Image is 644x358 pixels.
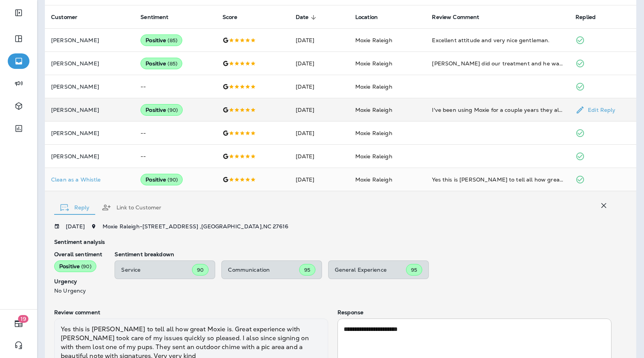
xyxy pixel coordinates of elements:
[54,309,328,315] p: Review comment
[575,14,606,21] span: Replied
[337,309,611,315] p: Response
[432,36,563,44] div: Excellent attitude and very nice gentleman.
[223,14,238,21] span: Score
[103,223,288,230] span: Moxie Raleigh - [STREET_ADDRESS] , [GEOGRAPHIC_DATA] , NC 27616
[355,153,392,160] span: Moxie Raleigh
[289,168,349,191] td: [DATE]
[54,239,611,245] p: Sentiment analysis
[134,75,216,98] td: --
[432,176,563,183] div: Yes this is Dora to tell all how great Moxie is. Great experience with moxie took care of my issu...
[140,34,182,46] div: Positive
[51,130,128,136] p: [PERSON_NAME]
[168,37,177,44] span: ( 85 )
[168,107,178,113] span: ( 90 )
[296,14,319,21] span: Date
[51,84,128,90] p: [PERSON_NAME]
[355,37,392,44] span: Moxie Raleigh
[289,145,349,168] td: [DATE]
[140,104,183,116] div: Positive
[575,14,596,21] span: Replied
[355,60,392,67] span: Moxie Raleigh
[289,75,349,98] td: [DATE]
[304,267,310,273] span: 95
[296,14,309,21] span: Date
[411,267,417,273] span: 95
[228,267,299,273] p: Communication
[432,106,563,114] div: I've been using Moxie for a couple years they always do a great job. Price is reasonable compared...
[140,58,182,69] div: Positive
[197,267,204,273] span: 90
[289,98,349,122] td: [DATE]
[96,194,168,221] button: Link to Customer
[54,251,102,257] p: Overall sentiment
[585,107,615,113] p: Edit Reply
[355,130,392,137] span: Moxie Raleigh
[54,278,102,284] p: Urgency
[355,106,392,113] span: Moxie Raleigh
[134,145,216,168] td: --
[168,60,177,67] span: ( 85 )
[54,260,96,272] div: Positive
[51,107,128,113] p: [PERSON_NAME]
[355,14,378,21] span: Location
[51,153,128,159] p: [PERSON_NAME]
[355,176,392,183] span: Moxie Raleigh
[51,60,128,67] p: [PERSON_NAME]
[223,14,248,21] span: Score
[51,176,128,183] div: Click to view Customer Drawer
[121,267,192,273] p: Service
[432,14,489,21] span: Review Comment
[54,288,102,294] p: No Urgency
[8,316,29,331] button: 19
[51,37,128,43] p: [PERSON_NAME]
[81,263,91,270] span: ( 90 )
[18,315,29,323] span: 19
[355,14,388,21] span: Location
[289,29,349,52] td: [DATE]
[289,52,349,75] td: [DATE]
[134,122,216,145] td: --
[115,251,611,257] p: Sentiment breakdown
[432,60,563,67] div: Zachary C did our treatment and he was very professional! We have been loving our Moxie treatments.
[140,14,168,21] span: Sentiment
[66,223,85,230] p: [DATE]
[8,5,29,21] button: Expand Sidebar
[51,176,128,183] p: Clean as a Whistle
[51,14,77,21] span: Customer
[54,194,96,221] button: Reply
[168,176,178,183] span: ( 90 )
[335,267,406,273] p: General Experience
[140,174,183,185] div: Positive
[51,14,87,21] span: Customer
[289,122,349,145] td: [DATE]
[432,14,479,21] span: Review Comment
[140,14,178,21] span: Sentiment
[355,83,392,90] span: Moxie Raleigh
